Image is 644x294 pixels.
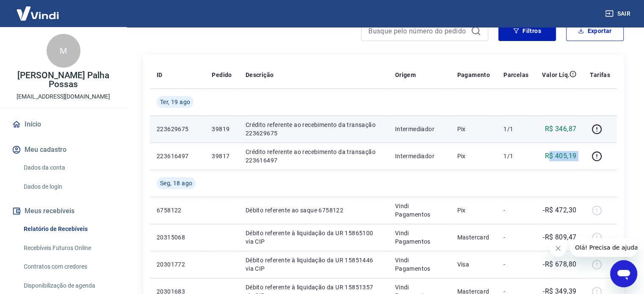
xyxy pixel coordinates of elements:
[498,21,556,41] button: Filtros
[395,202,444,219] p: Vindi Pagamentos
[20,239,116,257] a: Recebíveis Futuros Online
[157,71,163,79] p: ID
[457,152,490,160] p: Pix
[368,25,467,37] input: Busque pelo número do pedido
[20,220,116,238] a: Relatório de Recebíveis
[457,206,490,214] p: Pix
[160,98,190,106] span: Ter, 19 ago
[503,206,528,214] p: -
[10,0,65,26] img: Vindi
[503,260,528,269] p: -
[545,151,577,161] p: R$ 405,19
[246,148,381,165] p: Crédito referente ao recebimento da transação 223616497
[543,232,576,242] p: -R$ 809,47
[570,238,637,257] iframe: Mensagem da empresa
[160,179,192,187] span: Seg, 18 ago
[503,71,528,79] p: Parcelas
[212,125,232,133] p: 39819
[542,71,569,79] p: Valor Líq.
[503,152,528,160] p: 1/1
[157,125,198,133] p: 223629675
[20,159,116,176] a: Dados da conta
[157,260,198,269] p: 20301772
[503,233,528,242] p: -
[246,121,381,137] p: Crédito referente ao recebimento da transação 223629675
[603,6,634,22] button: Sair
[395,256,444,273] p: Vindi Pagamentos
[10,115,116,134] a: Início
[395,71,416,79] p: Origem
[157,233,198,242] p: 20315068
[246,71,274,79] p: Descrição
[20,178,116,195] a: Dados de login
[17,92,110,101] p: [EMAIL_ADDRESS][DOMAIN_NAME]
[212,152,232,160] p: 39817
[212,71,232,79] p: Pedido
[590,71,610,79] p: Tarifas
[543,259,576,269] p: -R$ 678,80
[157,206,198,214] p: 6758122
[610,260,637,287] iframe: Botão para abrir a janela de mensagens
[157,152,198,160] p: 223616497
[47,34,80,68] div: M
[5,6,71,13] span: Olá! Precisa de ajuda?
[395,229,444,246] p: Vindi Pagamentos
[246,256,381,273] p: Débito referente à liquidação da UR 15851446 via CIP
[246,206,381,214] p: Débito referente ao saque 6758122
[545,124,577,134] p: R$ 346,87
[10,202,116,220] button: Meus recebíveis
[543,205,576,215] p: -R$ 472,30
[550,240,567,257] iframe: Fechar mensagem
[457,71,490,79] p: Pagamento
[7,71,120,89] p: [PERSON_NAME] Palha Possas
[10,140,116,159] button: Meu cadastro
[20,258,116,275] a: Contratos com credores
[457,260,490,269] p: Visa
[395,152,444,160] p: Intermediador
[457,125,490,133] p: Pix
[457,233,490,242] p: Mastercard
[246,229,381,246] p: Débito referente à liquidação da UR 15865100 via CIP
[566,21,624,41] button: Exportar
[503,125,528,133] p: 1/1
[395,125,444,133] p: Intermediador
